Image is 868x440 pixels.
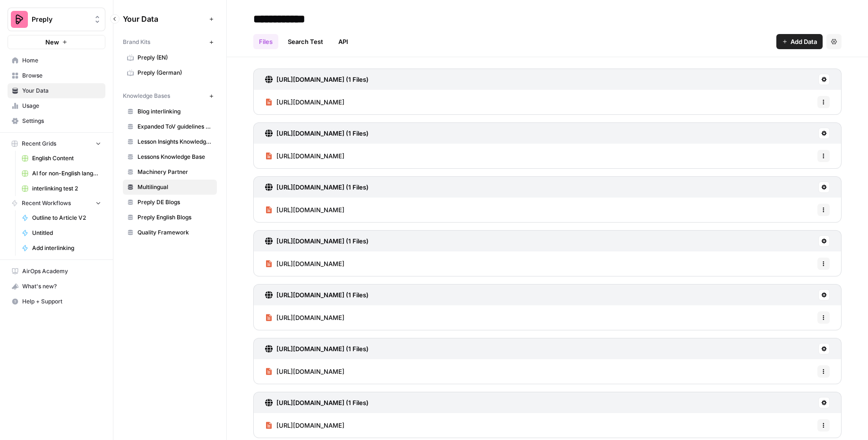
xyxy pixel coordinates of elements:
[123,38,150,46] span: Brand Kits
[123,104,217,119] a: Blog interlinking
[265,359,344,384] a: [URL][DOMAIN_NAME]
[32,214,101,222] span: Outline to Article V2
[8,113,105,129] a: Settings
[8,98,105,113] a: Usage
[8,294,105,309] button: Help + Support
[138,122,213,131] span: Expanded ToV guidelines for AI
[265,251,344,276] a: [URL][DOMAIN_NAME]
[138,153,213,161] span: Lessons Knowledge Base
[11,11,28,28] img: Preply Logo
[22,56,101,65] span: Home
[32,184,101,193] span: interlinking test 2
[123,210,217,225] a: Preply English Blogs
[276,75,369,84] h3: [URL][DOMAIN_NAME] (1 Files)
[17,181,105,196] a: interlinking test 2
[8,53,105,68] a: Home
[22,297,101,306] span: Help + Support
[22,117,101,125] span: Settings
[123,65,217,80] a: Preply (German)
[265,123,369,144] a: [URL][DOMAIN_NAME] (1 Files)
[32,15,89,24] span: Preply
[17,166,105,181] a: AI for non-English languages
[32,169,101,178] span: AI for non-English languages
[276,129,369,138] h3: [URL][DOMAIN_NAME] (1 Files)
[17,210,105,225] a: Outline to Article V2
[276,367,344,376] span: [URL][DOMAIN_NAME]
[45,37,59,47] span: New
[265,198,344,222] a: [URL][DOMAIN_NAME]
[265,69,369,90] a: [URL][DOMAIN_NAME] (1 Files)
[138,213,213,222] span: Preply English Blogs
[123,119,217,134] a: Expanded ToV guidelines for AI
[8,196,105,210] button: Recent Workflows
[265,231,369,251] a: [URL][DOMAIN_NAME] (1 Files)
[265,413,344,438] a: [URL][DOMAIN_NAME]
[123,13,206,25] span: Your Data
[253,34,278,49] a: Files
[8,279,105,294] button: What's new?
[32,229,101,237] span: Untitled
[123,149,217,164] a: Lessons Knowledge Base
[8,137,105,151] button: Recent Grids
[776,34,823,49] button: Add Data
[138,69,213,77] span: Preply (German)
[276,182,369,192] h3: [URL][DOMAIN_NAME] (1 Files)
[8,83,105,98] a: Your Data
[333,34,354,49] a: API
[8,279,105,293] div: What's new?
[123,225,217,240] a: Quality Framework
[8,35,105,49] button: New
[8,8,105,31] button: Workspace: Preply
[276,236,369,246] h3: [URL][DOMAIN_NAME] (1 Files)
[32,244,101,252] span: Add interlinking
[276,344,369,354] h3: [URL][DOMAIN_NAME] (1 Files)
[265,90,344,114] a: [URL][DOMAIN_NAME]
[265,338,369,359] a: [URL][DOMAIN_NAME] (1 Files)
[17,225,105,241] a: Untitled
[138,168,213,176] span: Machinery Partner
[123,180,217,195] a: Multilingual
[276,205,344,215] span: [URL][DOMAIN_NAME]
[276,151,344,161] span: [URL][DOMAIN_NAME]
[123,164,217,180] a: Machinery Partner
[265,305,344,330] a: [URL][DOMAIN_NAME]
[22,199,71,207] span: Recent Workflows
[138,138,213,146] span: Lesson Insights Knowledge Base
[123,92,170,100] span: Knowledge Bases
[138,53,213,62] span: Preply (EN)
[22,71,101,80] span: Browse
[282,34,329,49] a: Search Test
[276,313,344,322] span: [URL][DOMAIN_NAME]
[265,392,369,413] a: [URL][DOMAIN_NAME] (1 Files)
[265,285,369,305] a: [URL][DOMAIN_NAME] (1 Files)
[8,68,105,83] a: Browse
[276,398,369,407] h3: [URL][DOMAIN_NAME] (1 Files)
[22,139,56,148] span: Recent Grids
[8,264,105,279] a: AirOps Academy
[276,259,344,268] span: [URL][DOMAIN_NAME]
[22,102,101,110] span: Usage
[22,267,101,276] span: AirOps Academy
[22,86,101,95] span: Your Data
[138,183,213,191] span: Multilingual
[17,151,105,166] a: English Content
[265,177,369,198] a: [URL][DOMAIN_NAME] (1 Files)
[123,195,217,210] a: Preply DE Blogs
[17,241,105,256] a: Add interlinking
[265,144,344,168] a: [URL][DOMAIN_NAME]
[32,154,101,163] span: English Content
[276,421,344,430] span: [URL][DOMAIN_NAME]
[123,50,217,65] a: Preply (EN)
[138,228,213,237] span: Quality Framework
[123,134,217,149] a: Lesson Insights Knowledge Base
[276,290,369,300] h3: [URL][DOMAIN_NAME] (1 Files)
[791,37,817,46] span: Add Data
[138,198,213,207] span: Preply DE Blogs
[138,107,213,116] span: Blog interlinking
[276,97,344,107] span: [URL][DOMAIN_NAME]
